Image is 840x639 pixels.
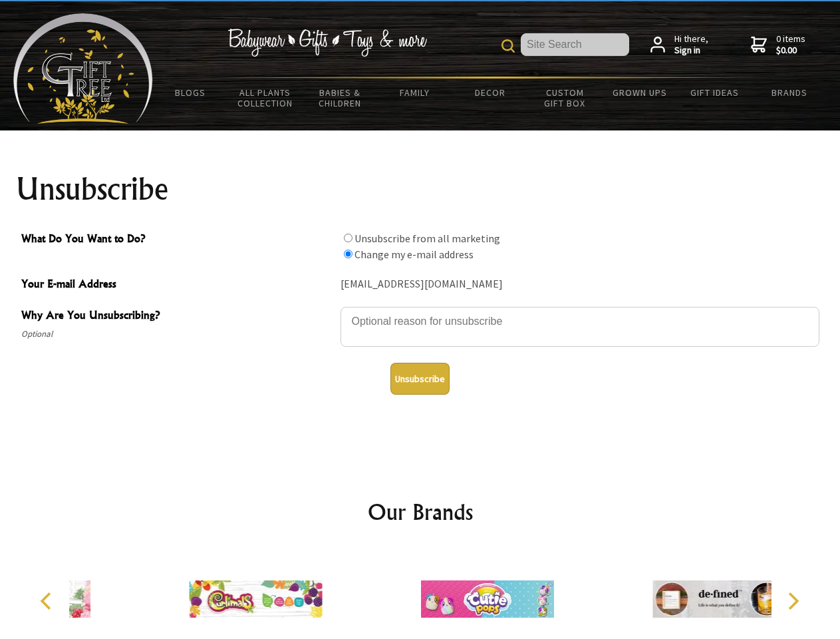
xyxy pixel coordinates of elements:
[21,230,334,250] span: What Do You Want to Do?
[341,307,819,347] textarea: Why Are You Unsubscribing?
[33,586,63,616] button: Previous
[674,45,708,57] strong: Sign in
[527,79,603,117] a: Custom Gift Box
[303,79,378,117] a: Babies & Children
[752,79,827,106] a: Brands
[776,45,805,57] strong: $0.00
[650,33,708,57] a: Hi there,Sign in
[21,276,334,295] span: Your E-mail Address
[344,250,352,258] input: What Do You Want to Do?
[390,363,450,395] button: Unsubscribe
[354,232,500,245] label: Unsubscribe from all marketing
[778,586,807,616] button: Next
[344,234,352,242] input: What Do You Want to Do?
[751,33,805,57] a: 0 items$0.00
[16,173,825,205] h1: Unsubscribe
[153,79,228,106] a: BLOGS
[776,33,805,57] span: 0 items
[501,39,515,53] img: product search
[354,248,474,261] label: Change my e-mail address
[452,79,527,106] a: Decor
[378,79,453,106] a: Family
[13,13,153,124] img: Babyware - Gifts - Toys and more...
[602,79,677,106] a: Grown Ups
[521,33,629,56] input: Site Search
[27,496,814,528] h2: Our Brands
[341,274,819,295] div: [EMAIL_ADDRESS][DOMAIN_NAME]
[674,33,708,57] span: Hi there,
[21,326,334,342] span: Optional
[21,307,334,326] span: Why Are You Unsubscribing?
[228,79,303,117] a: All Plants Collection
[677,79,752,106] a: Gift Ideas
[227,29,427,57] img: Babywear - Gifts - Toys & more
